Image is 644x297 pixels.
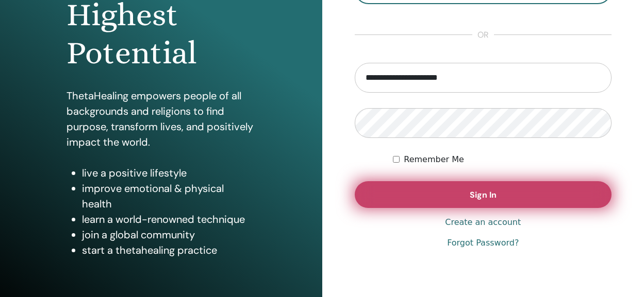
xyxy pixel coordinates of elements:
label: Remember Me [404,153,464,166]
a: Forgot Password? [447,237,519,249]
button: Sign In [355,181,612,208]
li: improve emotional & physical health [82,181,255,212]
span: Sign In [470,189,497,200]
p: ThetaHealing empowers people of all backgrounds and religions to find purpose, transform lives, a... [67,88,255,150]
a: Create an account [445,216,521,229]
li: start a thetahealing practice [82,242,255,258]
li: live a positive lifestyle [82,165,255,181]
div: Keep me authenticated indefinitely or until I manually logout [393,153,612,166]
li: learn a world-renowned technique [82,212,255,227]
li: join a global community [82,227,255,242]
span: or [472,29,494,41]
